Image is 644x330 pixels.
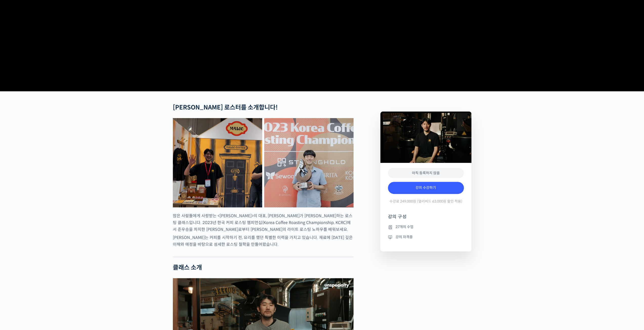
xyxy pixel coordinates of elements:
a: 설정 [65,160,97,173]
p: [PERSON_NAME]는 커피를 시작하기 전, 요리를 했던 특별한 이력을 가지고 있습니다. 재료에 [DATE] 깊은 이해와 애정을 바탕으로 섬세한 로스팅 철학을 만들어왔습니다. [173,234,354,248]
span: 홈 [16,168,19,172]
span: 대화 [46,168,52,172]
li: 27개의 수업 [388,224,464,230]
h4: 강의 구성 [388,214,464,224]
a: 홈 [2,160,33,173]
div: 아직 등록하지 않음 [388,168,464,178]
strong: [PERSON_NAME] 로스터를 소개합니다! [173,104,278,111]
h2: 클래스 소개 [173,264,354,271]
li: 강의 자격증 [388,234,464,240]
span: 수강료 249,000원 (얼리버드 63,000원 할인 적용) [389,199,462,204]
a: 강의 수강하기 [388,182,464,194]
span: 설정 [78,168,84,172]
p: 많은 사람들에게 사랑받는 <[PERSON_NAME]>의 대표, [PERSON_NAME]가 [PERSON_NAME]하는 로스팅 클래스입니다. 2023년 한국 커피 로스팅 챔피언... [173,212,354,233]
a: 대화 [33,160,65,173]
